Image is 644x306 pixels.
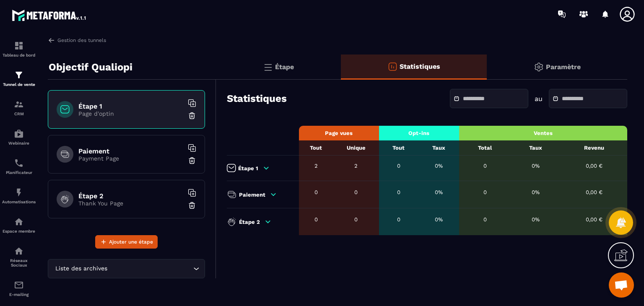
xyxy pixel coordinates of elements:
[49,59,132,75] p: Objectif Qualiopi
[459,140,511,156] th: Total
[418,140,459,156] th: Taux
[227,93,287,104] h3: Statistiques
[78,102,183,110] h6: Étape 1
[2,34,36,64] a: formationformationTableau de bord
[2,93,36,122] a: formationformationCRM
[2,210,36,240] a: automationsautomationsEspace membre
[78,110,183,117] p: Page d'optin
[387,62,397,72] img: stats-o.f719a939.svg
[14,41,24,51] img: formation
[463,163,507,169] div: 0
[14,129,24,139] img: automations
[14,246,24,256] img: social-network
[188,201,196,210] img: trash
[263,62,273,72] img: bars.0d591741.svg
[2,240,36,274] a: social-networksocial-networkRéseaux Sociaux
[2,258,36,267] p: Réseaux Sociaux
[239,192,265,198] p: Paiement
[2,53,36,57] p: Tableau de bord
[379,126,459,140] th: Opt-ins
[546,63,581,71] p: Paramètre
[463,216,507,223] div: 0
[565,216,623,223] div: 0,00 €
[303,163,329,169] div: 2
[14,217,24,227] img: automations
[78,155,183,162] p: Payment Page
[53,264,109,273] span: Liste des archives
[78,147,183,155] h6: Paiement
[515,216,556,223] div: 0%
[2,112,36,116] p: CRM
[379,140,418,156] th: Tout
[48,36,106,44] a: Gestion des tunnels
[14,280,24,290] img: email
[2,122,36,152] a: automationsautomationsWebinaire
[338,216,375,223] div: 0
[78,192,183,200] h6: Étape 2
[78,200,183,207] p: Thank You Page
[383,163,414,169] div: 0
[511,140,561,156] th: Taux
[2,170,36,175] p: Planificateur
[299,126,379,140] th: Page vues
[422,163,454,169] div: 0%
[515,163,556,169] div: 0%
[238,165,258,171] p: Étape 1
[14,187,24,197] img: automations
[565,189,623,195] div: 0,00 €
[565,163,623,169] div: 0,00 €
[14,70,24,80] img: formation
[535,95,543,103] p: au
[95,235,158,249] button: Ajouter une étape
[422,189,454,195] div: 0%
[2,82,36,87] p: Tunnel de vente
[400,62,440,70] p: Statistiques
[609,272,634,298] a: Ouvrir le chat
[109,264,191,273] input: Search for option
[14,99,24,109] img: formation
[383,189,414,195] div: 0
[561,140,627,156] th: Revenu
[303,189,329,195] div: 0
[338,163,375,169] div: 2
[303,216,329,223] div: 0
[463,189,507,195] div: 0
[299,140,333,156] th: Tout
[515,189,556,195] div: 0%
[2,181,36,210] a: automationsautomationsAutomatisations
[2,292,36,297] p: E-mailing
[109,238,153,246] span: Ajouter une étape
[275,63,294,71] p: Étape
[2,64,36,93] a: formationformationTunnel de vente
[2,229,36,233] p: Espace membre
[188,156,196,165] img: trash
[14,158,24,168] img: scheduler
[383,216,414,223] div: 0
[459,126,627,140] th: Ventes
[12,8,87,23] img: logo
[2,274,36,303] a: emailemailE-mailing
[239,219,260,225] p: Étape 2
[2,200,36,204] p: Automatisations
[338,189,375,195] div: 0
[333,140,379,156] th: Unique
[422,216,454,223] div: 0%
[534,62,544,72] img: setting-gr.5f69749f.svg
[48,259,205,278] div: Search for option
[2,141,36,145] p: Webinaire
[188,112,196,120] img: trash
[48,36,55,44] img: arrow
[2,152,36,181] a: schedulerschedulerPlanificateur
